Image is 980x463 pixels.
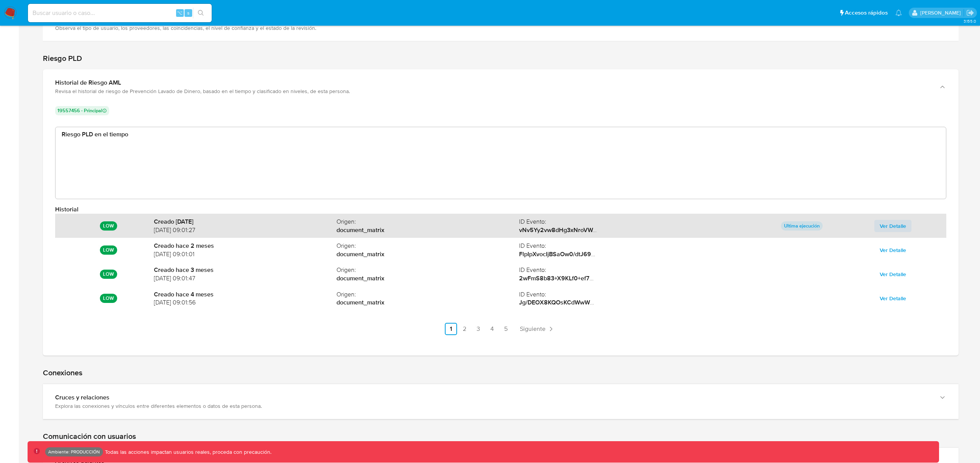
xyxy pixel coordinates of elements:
a: Notificaciones [895,10,902,16]
button: search-icon [193,8,209,18]
p: fernando.bolognino@mercadolibre.com [920,9,964,16]
div: Explora las conexiones y vínculos entre diferentes elementos o datos de esta persona. [55,402,931,409]
span: s [187,9,189,16]
h1: Conexiones [43,368,959,378]
p: Todas las acciones impactan usuarios reales, proceda con precaución. [103,448,271,456]
div: Observa el tipo de usuario, los proveedores, las coincidencias, el nivel de confianza y el estado... [55,25,931,31]
h1: Comunicación con usuarios [43,432,959,441]
input: Buscar usuario o caso... [28,8,212,18]
span: Accesos rápidos [845,9,888,17]
span: 3.155.0 [964,18,976,24]
button: Cruces y relacionesExplora las conexiones y vínculos entre diferentes elementos o datos de esta p... [43,384,959,419]
h1: Riesgo PLD [43,54,959,63]
a: Salir [966,9,974,17]
b: Cruces y relaciones [55,393,109,402]
span: ⌥ [177,9,183,16]
p: Ambiente: PRODUCCIÓN [48,450,100,453]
